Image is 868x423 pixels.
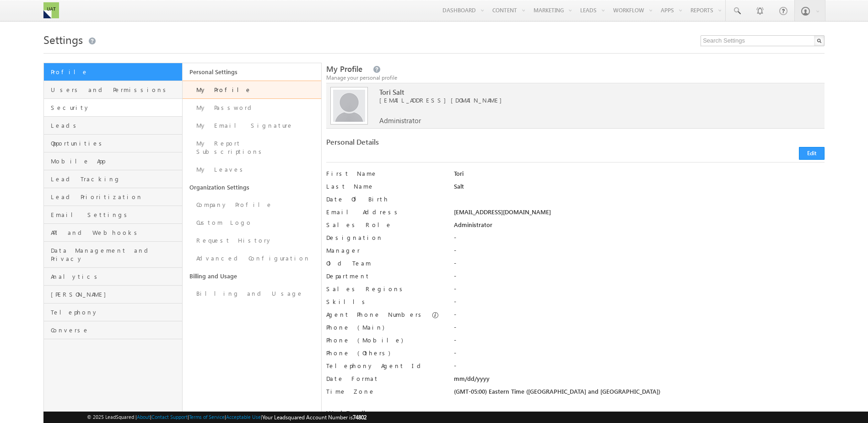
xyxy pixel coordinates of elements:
[701,35,825,46] input: Search Settings
[326,285,441,293] label: Sales Regions
[44,152,182,170] a: Mobile App
[454,208,825,221] div: [EMAIL_ADDRESS][DOMAIN_NAME]
[454,285,825,298] div: -
[326,246,441,255] label: Manager
[183,179,321,196] a: Organization Settings
[326,272,441,280] label: Department
[43,32,83,47] span: Settings
[326,409,569,422] div: Work Details
[51,175,180,183] span: Lead Tracking
[151,414,188,420] a: Contact Support
[379,96,778,104] span: [EMAIL_ADDRESS][DOMAIN_NAME]
[326,349,441,357] label: Phone (Others)
[454,349,825,362] div: -
[326,374,441,383] label: Date Format
[326,336,403,344] label: Phone (Mobile)
[326,310,425,319] label: Agent Phone Numbers
[44,304,182,321] a: Telephony
[183,285,321,303] a: Billing and Usage
[51,326,180,334] span: Converse
[51,157,180,165] span: Mobile App
[454,310,825,323] div: -
[51,68,180,76] span: Profile
[454,362,825,374] div: -
[51,211,180,219] span: Email Settings
[183,135,321,161] a: My Report Subscriptions
[454,323,825,336] div: -
[51,290,180,298] span: [PERSON_NAME]
[183,267,321,285] a: Billing and Usage
[454,336,825,349] div: -
[183,214,321,232] a: Custom Logo
[454,182,825,195] div: Salt
[51,246,180,263] span: Data Management and Privacy
[183,99,321,117] a: My Password
[454,221,825,233] div: Administrator
[44,268,182,286] a: Analytics
[137,414,150,420] a: About
[51,86,180,94] span: Users and Permissions
[326,233,441,242] label: Designation
[44,321,182,339] a: Converse
[44,206,182,224] a: Email Settings
[189,414,225,420] a: Terms of Service
[326,74,825,82] div: Manage your personal profile
[183,196,321,214] a: Company Profile
[44,286,182,304] a: [PERSON_NAME]
[43,2,59,18] img: Custom Logo
[454,374,825,387] div: mm/dd/yyyy
[326,221,441,229] label: Sales Role
[183,232,321,249] a: Request History
[183,117,321,135] a: My Email Signature
[799,147,825,160] button: Edit
[262,414,367,421] span: Your Leadsquared Account Number is
[353,414,367,421] span: 74802
[183,161,321,179] a: My Leaves
[326,182,441,190] label: Last Name
[44,117,182,135] a: Leads
[183,81,321,99] a: My Profile
[326,298,441,306] label: Skills
[326,169,441,178] label: First Name
[379,116,421,125] span: Administrator
[326,259,441,267] label: Old Team
[454,169,825,182] div: Tori
[44,63,182,81] a: Profile
[44,135,182,152] a: Opportunities
[44,170,182,188] a: Lead Tracking
[454,298,825,310] div: -
[454,246,825,259] div: -
[326,323,441,331] label: Phone (Main)
[454,272,825,285] div: -
[326,138,569,151] div: Personal Details
[326,195,441,203] label: Date Of Birth
[51,308,180,316] span: Telephony
[326,362,441,370] label: Telephony Agent Id
[44,188,182,206] a: Lead Prioritization
[183,249,321,267] a: Advanced Configuration
[226,414,261,420] a: Acceptable Use
[326,64,362,74] span: My Profile
[51,193,180,201] span: Lead Prioritization
[51,228,180,237] span: API and Webhooks
[51,139,180,147] span: Opportunities
[454,259,825,272] div: -
[51,272,180,281] span: Analytics
[454,387,825,400] div: (GMT-05:00) Eastern Time ([GEOGRAPHIC_DATA] and [GEOGRAPHIC_DATA])
[87,413,367,422] span: © 2025 LeadSquared | | | | |
[51,121,180,130] span: Leads
[454,233,825,246] div: -
[183,63,321,81] a: Personal Settings
[326,387,441,396] label: Time Zone
[44,224,182,242] a: API and Webhooks
[44,242,182,268] a: Data Management and Privacy
[51,103,180,112] span: Security
[326,208,441,216] label: Email Address
[44,81,182,99] a: Users and Permissions
[379,88,778,96] span: Tori Salt
[44,99,182,117] a: Security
